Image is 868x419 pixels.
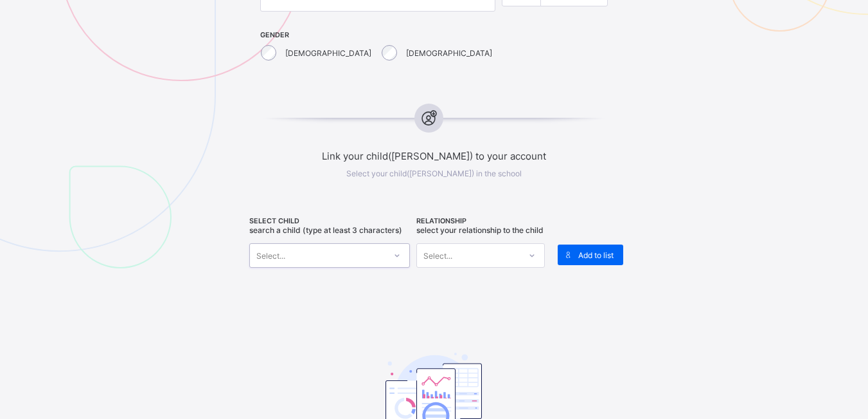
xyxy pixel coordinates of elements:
span: GENDER [260,31,495,39]
span: Select your child([PERSON_NAME]) in the school [346,169,522,178]
span: Add to list [578,250,614,260]
div: Select... [423,243,452,268]
label: [DEMOGRAPHIC_DATA] [406,48,492,58]
span: Link your child([PERSON_NAME]) to your account [217,150,651,162]
span: Search a child (type at least 3 characters) [249,225,402,235]
label: [DEMOGRAPHIC_DATA] [285,48,371,58]
span: SELECT CHILD [249,217,410,225]
span: RELATIONSHIP [416,217,545,225]
span: Select your relationship to the child [416,225,544,235]
div: Select... [256,243,285,268]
